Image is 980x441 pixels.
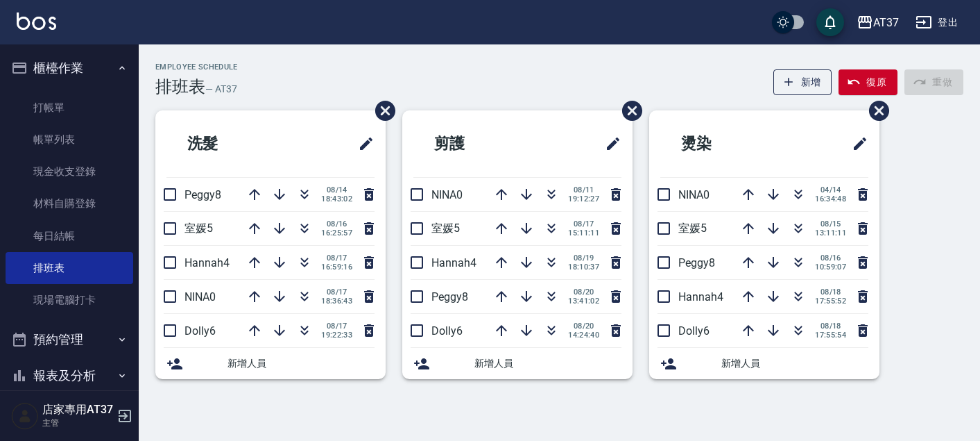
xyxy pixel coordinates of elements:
span: 08/17 [321,253,352,263]
span: 刪除班表 [365,90,397,131]
span: 19:22:33 [321,331,352,340]
div: AT37 [873,14,899,31]
button: 新增 [773,69,832,95]
span: 新增人員 [721,356,868,371]
a: 現金收支登錄 [6,156,133,188]
span: 19:12:27 [568,194,599,203]
h2: 剪護 [413,119,541,169]
span: Peggy8 [678,256,715,269]
span: 修改班表的標題 [350,127,375,160]
span: 08/20 [568,288,599,297]
span: 08/11 [568,185,599,194]
a: 材料自購登錄 [6,188,133,219]
span: 10:59:07 [815,263,846,272]
span: Hannah4 [431,256,476,269]
span: 修改班表的標題 [843,127,868,160]
span: Peggy8 [184,188,221,201]
span: 17:55:54 [815,331,846,340]
span: 14:24:40 [568,331,599,340]
span: Dolly6 [431,324,463,338]
span: 13:41:02 [568,297,599,306]
h2: 洗髮 [166,119,294,169]
span: 新增人員 [227,356,375,371]
a: 每日結帳 [6,220,133,252]
a: 現場電腦打卡 [6,284,133,316]
button: save [816,8,844,36]
span: 08/16 [321,219,352,228]
h2: Employee Schedule [155,63,238,72]
span: Dolly6 [678,324,710,338]
span: 08/17 [321,288,352,297]
span: 16:34:48 [815,194,846,203]
h3: 排班表 [155,77,205,97]
span: 04/14 [815,185,846,194]
span: 08/20 [568,322,599,331]
span: 修改班表的標題 [596,127,621,160]
span: Hannah4 [678,290,723,303]
span: 18:10:37 [568,263,599,272]
a: 排班表 [6,252,133,284]
span: 13:11:11 [815,228,846,238]
span: 室媛5 [184,222,213,235]
span: 08/17 [568,219,599,228]
img: Person [11,402,39,430]
h2: 燙染 [660,119,788,169]
span: 08/18 [815,288,846,297]
img: Logo [17,13,56,30]
a: 打帳單 [6,92,133,124]
span: Dolly6 [184,324,216,338]
span: 17:55:52 [815,297,846,306]
span: Peggy8 [431,290,468,303]
div: 新增人員 [402,348,633,379]
span: 16:59:16 [321,263,352,272]
span: 刪除班表 [612,90,644,131]
span: 08/17 [321,322,352,331]
a: 帳單列表 [6,124,133,156]
span: 08/18 [815,322,846,331]
span: NINA0 [431,188,463,201]
span: 室媛5 [678,222,707,235]
span: 08/14 [321,185,352,194]
span: 18:43:02 [321,194,352,203]
span: 08/15 [815,219,846,228]
span: 室媛5 [431,222,460,235]
div: 新增人員 [155,348,386,379]
button: 登出 [910,10,963,35]
button: 預約管理 [6,322,133,358]
span: 08/16 [815,253,846,263]
button: 櫃檯作業 [6,50,133,86]
span: 16:25:57 [321,228,352,238]
span: 08/19 [568,253,599,263]
button: AT37 [851,8,904,37]
span: 刪除班表 [859,90,891,131]
span: NINA0 [678,188,710,201]
span: 新增人員 [474,356,621,371]
span: 18:36:43 [321,297,352,306]
h5: 店家專用AT37 [42,403,113,417]
span: NINA0 [184,290,216,303]
span: 15:11:11 [568,228,599,238]
div: 新增人員 [649,348,879,379]
button: 報表及分析 [6,358,133,394]
p: 主管 [42,417,113,429]
span: Hannah4 [184,256,230,269]
h6: — AT37 [205,82,237,97]
button: 復原 [839,69,897,95]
